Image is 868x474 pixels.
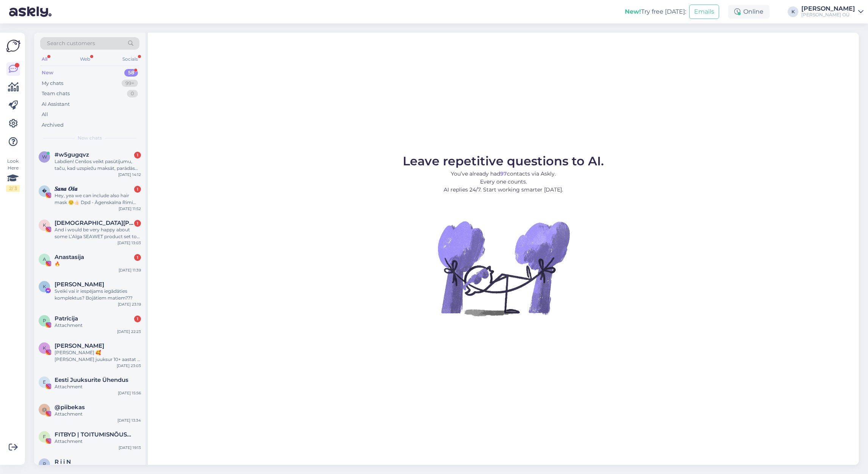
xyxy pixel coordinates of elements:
div: 1 [134,220,141,227]
span: A [43,256,46,262]
span: � [42,188,47,194]
button: Emails [689,5,719,19]
div: Labdien! Cenšos veikt pasūtījumu, taču, kad uzspiežu maksāt, parādās šis uzraksts! Vai ir kādas t... [55,158,141,172]
div: [DATE] 13:34 [117,417,141,423]
div: 1 [134,186,141,193]
div: My chats [42,80,63,87]
b: 97 [500,170,507,177]
div: AI Assistant [42,100,70,108]
div: [PERSON_NAME] [801,6,855,12]
img: No Chat active [435,200,572,336]
div: 🔥 [55,261,141,267]
div: [DATE] 23:03 [117,363,141,369]
div: [DATE] 15:56 [118,390,141,396]
span: R i i N [55,458,71,465]
b: New! [625,8,641,15]
span: FITBYD | TOITUMISNŌUSTAJA | TREENER | ONLINE TUGI PROGRAMM [55,431,133,438]
img: Askly Logo [6,39,20,53]
div: 1 [134,254,141,261]
span: K [43,222,46,228]
div: [DATE] 11:39 [119,267,141,273]
div: [PERSON_NAME] 🥰 [PERSON_NAME] juuksur 10+ aastat ja loon UGC sisu. Teie tooted meeldivad mulle vä... [55,349,141,363]
span: @ [42,407,47,412]
div: 0 [127,90,138,97]
span: #w5gugqvz [55,151,89,158]
div: Team chats [42,90,70,97]
span: Kristine Kris Tine [55,281,104,288]
span: R [43,461,46,467]
div: All [40,54,49,64]
div: 58 [124,69,138,77]
div: Attachment [55,383,141,390]
span: New chats [78,135,102,141]
span: P [43,318,46,323]
div: New [42,69,53,77]
div: Hey, yea we can include also hair mask ☺️👍🏻 Dpd - Āgenskalna Rimi Tel. - [PHONE_NUMBER] [55,192,141,206]
a: [PERSON_NAME][PERSON_NAME] OÜ [801,6,863,18]
div: Attachment [55,322,141,329]
div: 1 [134,315,141,322]
span: Search customers [47,39,95,47]
span: Leave repetitive questions to AI. [403,154,604,168]
div: Attachment [55,411,141,417]
div: Socials [121,54,139,64]
div: Try free [DATE]: [625,7,686,16]
div: 99+ [122,80,138,87]
span: KRISTA LEŠKĒVIČA skaistums, dzīve, grāmatas, lasīšana [55,220,133,226]
div: [PERSON_NAME] OÜ [801,12,855,18]
div: [DATE] 14:12 [118,172,141,177]
div: [DATE] 19:13 [119,445,141,450]
div: Online [728,5,769,19]
div: 2 / 3 [6,185,20,192]
span: E [43,379,46,385]
span: @piibekas [55,404,85,411]
div: Attachment [55,438,141,445]
div: And i would be very happy about some L’Alga SEAWET product set too 🫣🤭🫶 [55,226,141,240]
span: Katrin Saavik [55,342,104,349]
div: Sveiki vai ir iespējams iegādāties komplektus? Bojātiem matiem??? [55,288,141,301]
div: [DATE] 23:19 [118,301,141,307]
div: Web [78,54,92,64]
span: F [43,434,46,439]
div: [DATE] 11:52 [119,206,141,212]
span: w [42,154,47,160]
span: Patrīcija [55,315,78,322]
div: K [788,6,798,17]
div: All [42,111,48,118]
span: Eesti Juuksurite Ühendus [55,377,128,383]
div: [DATE] 13:03 [117,240,141,246]
div: 1 [134,152,141,159]
div: Archived [42,121,64,129]
span: Anastasija [55,254,84,261]
div: [DATE] 22:23 [117,329,141,334]
span: K [43,284,46,289]
span: K [43,345,46,351]
span: 𝑺𝒂𝒏𝒂 𝑶𝒔̌𝒂 [55,185,78,192]
p: You’ve already had contacts via Askly. Every one counts. AI replies 24/7. Start working smarter [... [403,170,604,194]
div: Look Here [6,158,20,192]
